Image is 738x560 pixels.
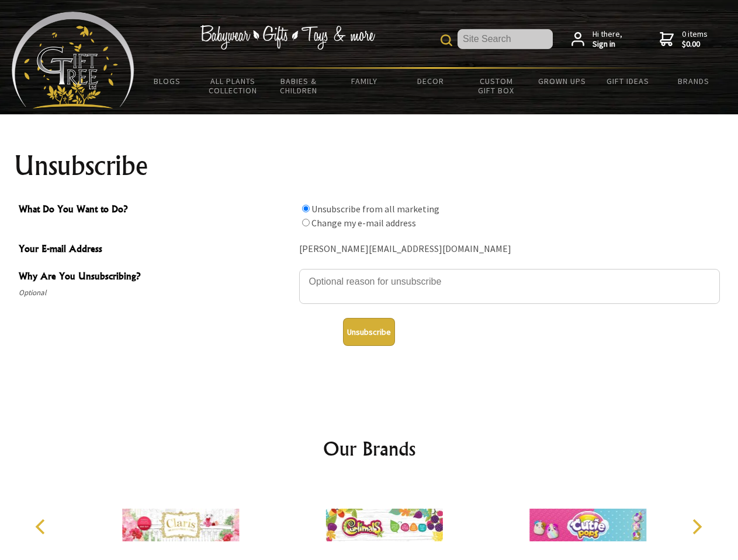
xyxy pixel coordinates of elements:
a: BLOGS [134,69,200,93]
a: Grown Ups [529,69,595,93]
span: Why Are You Unsubscribing? [19,269,293,286]
a: Hi there,Sign in [571,29,622,50]
label: Unsubscribe from all marketing [311,203,439,215]
span: Hi there, [593,29,622,50]
a: Family [332,69,398,93]
span: Optional [19,286,293,300]
a: 0 items$0.00 [660,29,708,50]
span: 0 items [682,29,708,50]
a: Brands [661,69,727,93]
a: Decor [397,69,463,93]
h2: Our Brands [23,435,715,463]
a: Gift Ideas [595,69,661,93]
img: Babyware - Gifts - Toys and more... [12,12,134,108]
h1: Unsubscribe [14,152,725,180]
button: Next [684,514,709,540]
img: Babywear - Gifts - Toys & more [200,25,375,50]
input: What Do You Want to Do? [302,205,310,212]
button: Previous [29,514,55,540]
input: What Do You Want to Do? [302,219,310,226]
span: What Do You Want to Do? [19,202,293,219]
a: All Plants Collection [200,69,266,103]
strong: $0.00 [682,39,708,50]
textarea: Why Are You Unsubscribing? [299,269,720,304]
a: Babies & Children [266,69,332,103]
strong: Sign in [593,39,622,50]
a: Custom Gift Box [463,69,529,103]
button: Unsubscribe [343,318,395,346]
label: Change my e-mail address [311,217,416,229]
div: [PERSON_NAME][EMAIL_ADDRESS][DOMAIN_NAME] [299,240,720,258]
span: Your E-mail Address [19,242,293,258]
input: Site Search [458,29,553,49]
img: product search [441,34,452,46]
